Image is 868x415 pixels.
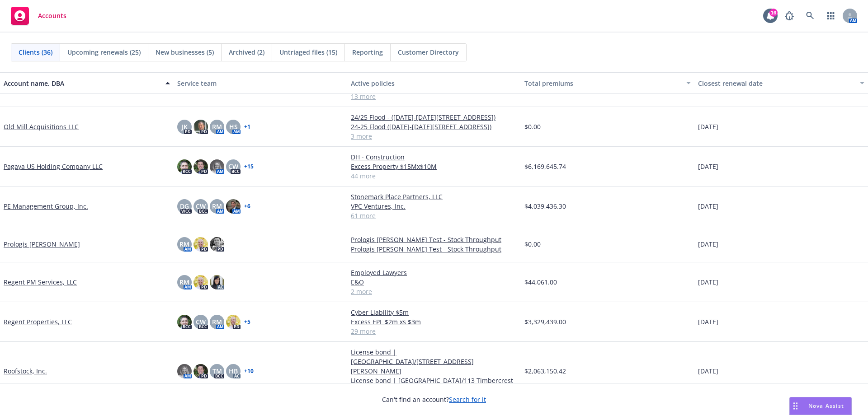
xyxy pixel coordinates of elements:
span: New businesses (5) [156,47,214,57]
a: 44 more [351,171,517,181]
a: Accounts [7,3,70,28]
button: Active policies [347,72,521,94]
span: HS [229,122,238,131]
span: RM [212,201,222,211]
a: Regent PM Services, LLC [4,277,77,287]
img: photo [193,275,208,289]
a: + 15 [244,164,254,169]
span: Untriaged files (15) [279,47,337,57]
a: 24-25 Flood ([DATE]-[DATE][STREET_ADDRESS]) [351,122,517,131]
span: $4,039,436.30 [524,201,566,211]
a: Prologis [PERSON_NAME] Test - Stock Throughput [351,235,517,244]
span: [DATE] [698,366,718,376]
a: Search [801,7,819,25]
div: 16 [769,9,778,17]
span: [DATE] [698,239,718,249]
span: HB [229,366,238,376]
button: Total premiums [521,72,694,94]
a: 2 more [351,287,517,296]
a: Cyber Liability $5m [351,308,517,317]
img: photo [226,315,241,329]
span: $0.00 [524,239,541,249]
div: Drag to move [790,397,801,415]
img: photo [193,159,208,174]
a: Excess Property $15Mx$10M [351,162,517,171]
span: RM [179,277,189,287]
a: Excess EPL $2m xs $3m [351,317,517,326]
span: RM [212,317,222,326]
a: Employed Lawyers [351,268,517,277]
a: License bond | [GEOGRAPHIC_DATA]/[STREET_ADDRESS][PERSON_NAME] [351,347,517,376]
a: Search for it [449,395,486,404]
span: RM [212,122,222,131]
a: 24/25 Flood - ([DATE]-[DATE][STREET_ADDRESS]) [351,112,517,122]
img: photo [177,315,192,329]
span: [DATE] [698,201,718,211]
a: Regent Properties, LLC [4,317,72,326]
span: [DATE] [698,277,718,287]
a: E&O [351,277,517,287]
span: Nova Assist [808,402,844,410]
a: VPC Ventures, Inc. [351,201,517,211]
button: Nova Assist [789,397,852,415]
a: DH - Construction [351,152,517,162]
img: photo [193,237,208,252]
a: Roofstock, Inc. [4,366,47,376]
div: Service team [177,79,344,88]
a: + 1 [244,124,250,130]
span: Upcoming renewals (25) [67,47,141,57]
a: Pagaya US Holding Company LLC [4,162,103,171]
a: 13 more [351,92,517,101]
a: Switch app [822,7,840,25]
a: Prologis [PERSON_NAME] Test - Stock Throughput [351,244,517,254]
span: [DATE] [698,122,718,131]
a: PE Management Group, Inc. [4,201,88,211]
button: Service team [174,72,347,94]
a: Report a Bug [780,7,798,25]
img: photo [210,275,224,289]
span: JK [182,122,188,131]
a: Old Mill Acquisitions LLC [4,122,79,131]
div: Active policies [351,79,517,88]
span: [DATE] [698,317,718,326]
a: License bond | [GEOGRAPHIC_DATA]/113 Timbercrest [351,376,517,385]
a: + 10 [244,368,254,374]
span: CW [196,201,206,211]
a: 3 more [351,131,517,141]
a: + 6 [244,204,250,209]
span: CW [228,162,238,171]
img: photo [210,159,224,174]
a: 61 more [351,211,517,220]
a: Prologis [PERSON_NAME] [4,239,80,249]
a: Stonemark Place Partners, LLC [351,192,517,201]
div: Closest renewal date [698,79,854,88]
span: $0.00 [524,122,541,131]
img: photo [177,364,192,378]
button: Closest renewal date [694,72,868,94]
img: photo [226,199,241,214]
a: + 5 [244,319,250,325]
img: photo [177,159,192,174]
img: photo [193,364,208,378]
span: Archived (2) [229,47,264,57]
span: DG [180,201,189,211]
span: Can't find an account? [382,395,486,404]
span: RM [179,239,189,249]
span: $44,061.00 [524,277,557,287]
span: $2,063,150.42 [524,366,566,376]
span: TM [212,366,222,376]
span: Accounts [38,12,66,19]
span: Reporting [352,47,383,57]
span: [DATE] [698,162,718,171]
span: $3,329,439.00 [524,317,566,326]
img: photo [193,120,208,134]
span: $6,169,645.74 [524,162,566,171]
div: Total premiums [524,79,681,88]
a: 29 more [351,326,517,336]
